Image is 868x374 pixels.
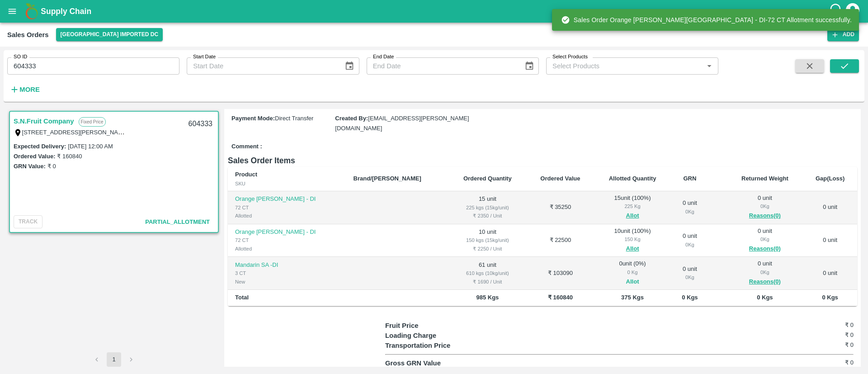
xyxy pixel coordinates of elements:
[734,235,796,243] div: 0 Kg
[476,294,499,301] b: 985 Kgs
[678,265,702,282] div: 0 unit
[601,227,664,254] div: 10 unit ( 100 %)
[41,5,829,18] a: Supply Chain
[527,257,594,290] td: ₹ 103090
[23,2,41,20] img: logo
[803,224,857,257] td: 0 unit
[601,202,664,210] div: 225 Kg
[187,57,337,75] input: Start Date
[367,57,517,75] input: End Date
[626,211,639,221] button: Allot
[827,28,859,41] button: Add
[235,261,339,270] p: Mandarin SA -DI
[235,269,339,277] div: 3 CT
[734,194,796,221] div: 0 unit
[757,294,773,301] b: 0 Kgs
[552,53,588,61] label: Select Products
[335,115,469,132] span: [EMAIL_ADDRESS][PERSON_NAME][DOMAIN_NAME]
[7,29,49,41] div: Sales Orders
[448,224,527,257] td: 10 unit
[527,224,594,257] td: ₹ 22500
[527,191,594,224] td: ₹ 35250
[14,53,27,61] label: SO ID
[385,331,502,341] p: Loading Charge
[68,143,113,150] label: [DATE] 12:00 AM
[2,1,23,22] button: open drawer
[734,211,796,221] button: Reasons(0)
[235,204,339,212] div: 72 CT
[47,163,56,170] label: ₹ 0
[79,117,106,127] p: Fixed Price
[775,358,854,367] h6: ₹ 0
[682,294,698,301] b: 0 Kgs
[816,175,844,182] b: Gap(Loss)
[22,128,177,136] label: [STREET_ADDRESS][PERSON_NAME][PERSON_NAME]
[734,202,796,210] div: 0 Kg
[822,294,838,301] b: 0 Kgs
[601,260,664,287] div: 0 unit ( 0 %)
[678,273,702,281] div: 0 Kg
[683,175,696,182] b: GRN
[775,321,854,330] h6: ₹ 0
[775,331,854,340] h6: ₹ 0
[734,260,796,287] div: 0 unit
[609,175,656,182] b: Allotted Quantity
[456,204,519,212] div: 225 kgs (15kg/unit)
[14,153,55,160] label: Ordered Value:
[561,12,852,28] div: Sales Order Orange [PERSON_NAME][GEOGRAPHIC_DATA] - DI-72 CT Allotment successfully.
[626,277,639,287] button: Allot
[601,194,664,221] div: 15 unit ( 100 %)
[678,232,702,249] div: 0 unit
[548,294,573,301] b: ₹ 160840
[235,171,257,178] b: Product
[235,294,249,301] b: Total
[231,142,262,151] label: Comment :
[235,245,339,253] div: Allotted
[341,57,358,75] button: Choose date
[56,28,163,41] button: Select DC
[448,257,527,290] td: 61 unit
[741,175,788,182] b: Returned Weight
[235,236,339,244] div: 72 CT
[621,294,644,301] b: 375 Kgs
[678,199,702,216] div: 0 unit
[231,115,275,122] label: Payment Mode :
[193,53,216,61] label: Start Date
[14,143,66,150] label: Expected Delivery :
[354,175,421,182] b: Brand/[PERSON_NAME]
[456,236,519,244] div: 150 kgs (15kg/unit)
[456,269,519,277] div: 610 kgs (10kg/unit)
[601,235,664,243] div: 150 Kg
[803,257,857,290] td: 0 unit
[335,115,368,122] label: Created By :
[235,180,339,188] div: SKU
[678,208,702,216] div: 0 Kg
[235,212,339,220] div: Allotted
[14,115,74,127] a: S.N.Fruit Company
[456,245,519,253] div: ₹ 2250 / Unit
[57,153,82,160] label: ₹ 160840
[14,163,46,170] label: GRN Value:
[734,244,796,254] button: Reasons(0)
[734,268,796,276] div: 0 Kg
[521,57,538,75] button: Choose date
[775,341,854,350] h6: ₹ 0
[88,352,140,367] nav: pagination navigation
[448,191,527,224] td: 15 unit
[183,114,218,135] div: 604333
[734,277,796,287] button: Reasons(0)
[456,278,519,286] div: ₹ 1690 / Unit
[19,86,40,93] strong: More
[678,241,702,249] div: 0 Kg
[703,60,715,72] button: Open
[601,268,664,276] div: 0 Kg
[373,53,394,61] label: End Date
[734,227,796,254] div: 0 unit
[540,175,580,182] b: Ordered Value
[145,218,210,225] span: Partial_Allotment
[41,7,91,16] b: Supply Chain
[829,3,844,19] div: customer-support
[7,82,42,97] button: More
[235,278,339,286] div: New
[803,191,857,224] td: 0 unit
